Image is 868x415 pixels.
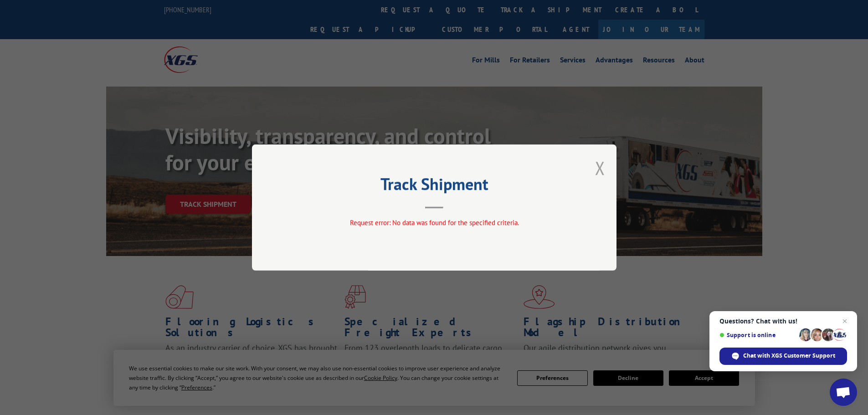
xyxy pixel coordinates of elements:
span: Chat with XGS Customer Support [719,348,847,365]
span: Support is online [719,332,796,338]
span: Request error: No data was found for the specified criteria. [349,218,519,227]
a: Open chat [830,379,857,406]
span: Questions? Chat with us! [719,318,847,325]
button: Close modal [595,156,605,180]
h2: Track Shipment [298,178,571,195]
span: Chat with XGS Customer Support [743,352,835,360]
